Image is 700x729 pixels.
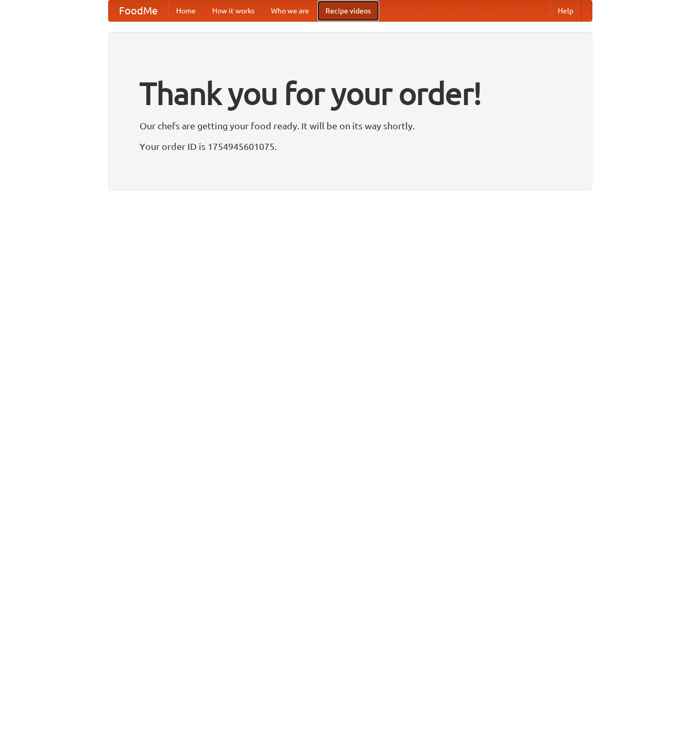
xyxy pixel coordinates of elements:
[140,118,561,133] p: Our chefs are getting your food ready. It will be on its way shortly.
[140,69,561,118] h1: Thank you for your order!
[263,1,317,21] a: Who we are
[140,139,561,154] p: Your order ID is 1754945601075.
[550,1,582,21] a: Help
[109,1,168,21] a: FoodMe
[168,1,204,21] a: Home
[204,1,263,21] a: How it works
[317,1,379,21] a: Recipe videos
